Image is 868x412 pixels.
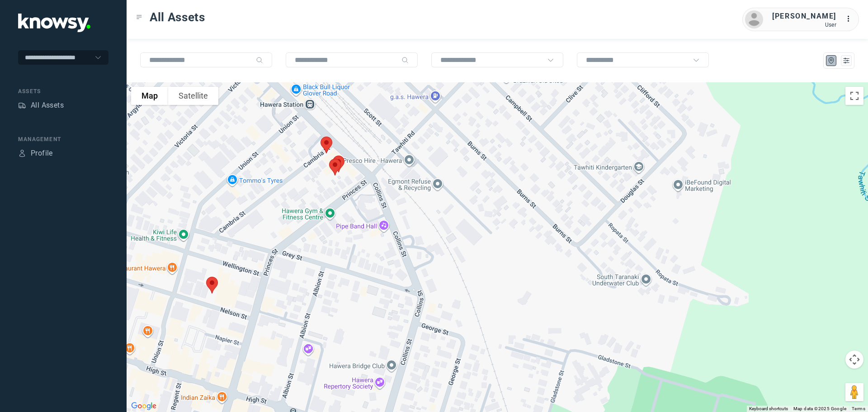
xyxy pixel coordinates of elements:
img: Google [129,400,159,412]
div: Profile [18,149,26,157]
a: ProfileProfile [18,148,53,159]
div: User [772,22,836,28]
button: Show street map [131,87,168,105]
span: Map data ©2025 Google [793,406,846,411]
a: AssetsAll Assets [18,100,64,111]
div: All Assets [31,100,64,111]
div: Toggle Menu [136,14,142,20]
button: Show satellite imagery [168,87,218,105]
button: Keyboard shortcuts [749,406,788,412]
button: Drag Pegman onto the map to open Street View [845,383,863,401]
a: Open this area in Google Maps (opens a new window) [129,400,159,412]
div: Map [827,57,835,65]
div: [PERSON_NAME] [772,11,836,22]
div: Search [256,57,263,64]
span: All Assets [150,9,205,25]
div: Assets [18,101,26,109]
div: : [845,14,856,24]
tspan: ... [846,15,855,22]
button: Toggle fullscreen view [845,87,863,105]
a: Terms (opens in new tab) [852,406,865,411]
img: Application Logo [18,14,90,32]
div: List [842,57,850,65]
div: Management [18,135,108,143]
button: Map camera controls [845,350,863,369]
div: : [845,14,856,26]
div: Assets [18,87,108,95]
img: avatar.png [745,10,763,28]
div: Profile [31,148,53,159]
div: Search [401,57,409,64]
